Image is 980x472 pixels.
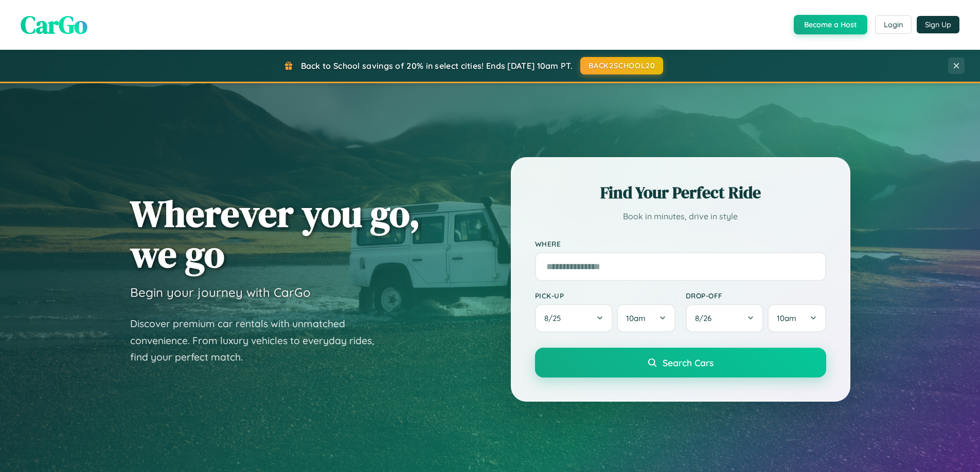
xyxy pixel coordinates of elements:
button: 8/25 [535,304,613,332]
p: Book in minutes, drive in style [535,209,826,224]
label: Where [535,239,826,248]
h3: Begin your journey with CarGo [130,285,311,300]
button: Sign Up [917,16,959,33]
button: Become a Host [794,15,867,34]
p: Discover premium car rentals with unmatched convenience. From luxury vehicles to everyday rides, ... [130,315,387,366]
button: 10am [768,304,826,332]
button: 10am [617,304,675,332]
span: Back to School savings of 20% in select cities! Ends [DATE] 10am PT. [301,61,573,71]
span: 10am [626,313,646,323]
h1: Wherever you go, we go [130,193,420,274]
label: Drop-off [686,291,826,300]
span: 8 / 26 [695,313,717,323]
label: Pick-up [535,291,675,300]
span: 8 / 25 [544,313,566,323]
h2: Find Your Perfect Ride [535,181,826,204]
button: 8/26 [686,304,764,332]
button: Search Cars [535,348,826,377]
span: Search Cars [663,357,714,368]
button: Login [875,15,912,34]
span: 10am [777,313,796,323]
button: BACK2SCHOOL20 [580,57,663,74]
span: CarGo [21,8,87,42]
